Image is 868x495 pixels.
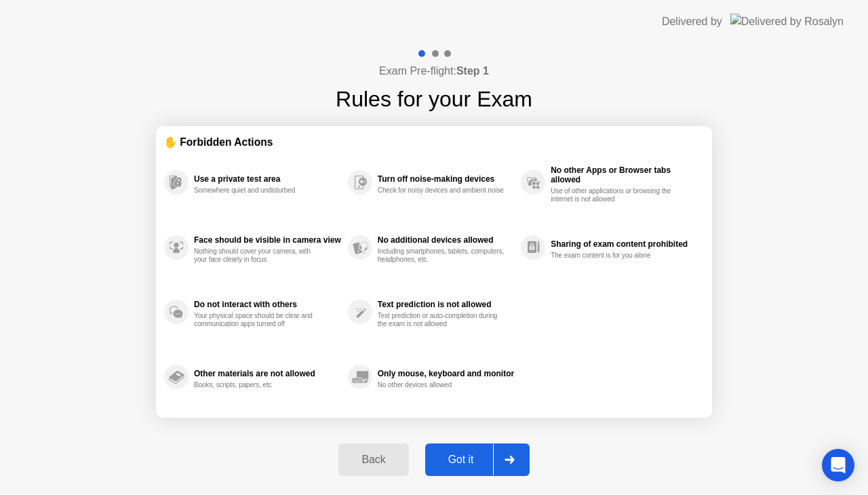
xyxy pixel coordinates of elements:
div: No additional devices allowed [378,235,514,245]
img: Delivered by Rosalyn [730,14,844,29]
div: Only mouse, keyboard and monitor [378,369,514,378]
div: The exam content is for you alone [551,252,679,260]
button: Got it [425,443,530,476]
div: ✋ Forbidden Actions [164,134,704,150]
div: Including smartphones, tablets, computers, headphones, etc. [378,248,506,264]
button: Back [338,443,408,476]
div: No other Apps or Browser tabs allowed [551,165,697,184]
div: Other materials are not allowed [194,369,341,378]
div: Somewhere quiet and undisturbed [194,186,322,195]
div: Use a private test area [194,174,341,184]
div: Text prediction is not allowed [378,300,514,309]
h4: Exam Pre-flight: [379,63,489,79]
div: No other devices allowed [378,381,506,389]
h1: Rules for your Exam [336,83,532,115]
div: Open Intercom Messenger [822,449,854,481]
div: Back [342,454,404,466]
div: Use of other applications or browsing the internet is not allowed [551,187,679,203]
div: Sharing of exam content prohibited [551,239,697,249]
div: Your physical space should be clear and communication apps turned off [194,312,322,328]
div: Do not interact with others [194,300,341,309]
b: Step 1 [456,65,489,77]
div: Face should be visible in camera view [194,235,341,245]
div: Books, scripts, papers, etc [194,381,322,389]
div: Got it [429,454,493,466]
div: Delivered by [662,14,722,30]
div: Turn off noise-making devices [378,174,514,184]
div: Nothing should cover your camera, with your face clearly in focus [194,248,322,264]
div: Text prediction or auto-completion during the exam is not allowed [378,312,506,328]
div: Check for noisy devices and ambient noise [378,186,506,195]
